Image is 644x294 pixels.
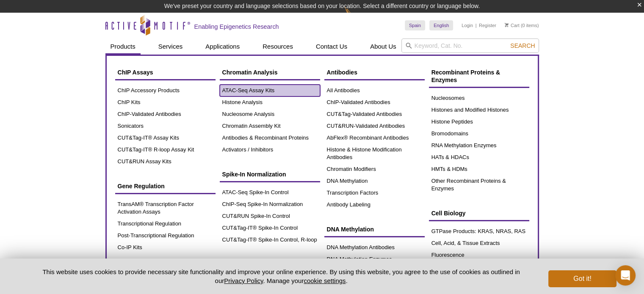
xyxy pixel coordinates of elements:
a: Histone Analysis [220,96,320,108]
span: ChIP Assays [118,69,153,76]
a: CUT&RUN Spike-In Control [220,210,320,222]
a: Histones and Modified Histones [429,104,529,116]
li: | [475,20,477,30]
a: Other Recombinant Proteins & Enzymes [429,175,529,195]
a: Sonication Products [220,256,320,272]
a: CUT&Tag-IT® Assay Kits [115,132,216,144]
a: CUT&Tag-IT® Spike-In Control, R-loop [220,234,320,246]
span: Gene Regulation [118,183,165,190]
a: Cell Biology [429,205,529,221]
a: Antibodies & Recombinant Proteins [220,132,320,144]
a: ChIP-Validated Antibodies [115,108,216,120]
a: Cart [505,22,520,28]
img: Your Cart [505,23,509,27]
li: (0 items) [505,20,539,30]
img: Change Here [345,6,367,26]
a: Nucleosome Analysis [220,108,320,120]
span: Chromatin Analysis [222,69,278,76]
button: Got it! [548,270,616,287]
a: Products [105,38,141,55]
span: Spike-In Normalization [222,171,286,178]
a: CUT&RUN Assay Kits [115,156,216,168]
a: ChIP Kits [115,96,216,108]
a: HATs & HDACs [429,151,529,163]
a: Transcription Factors [324,187,425,199]
a: Spain [405,20,425,30]
a: Cell, Acid, & Tissue Extracts [429,237,529,249]
a: Recombinant Proteins & Enzymes [429,64,529,88]
input: Keyword, Cat. No. [401,38,539,53]
a: Transcriptional Regulation [115,218,216,230]
a: DNA Methylation [324,221,425,237]
a: Histone & Histone Modification Antibodies [324,144,425,163]
a: Sonicators [115,120,216,132]
a: DNA Methylation Enzymes [324,253,425,265]
a: CUT&Tag-Validated Antibodies [324,108,425,120]
span: Cell Biology [431,210,466,217]
a: CUT&RUN-Validated Antibodies [324,120,425,132]
a: English [429,20,453,30]
a: ATAC-Seq Spike-In Control [220,187,320,198]
a: DNA Methylation [324,175,425,187]
a: Nucleosomes [429,92,529,104]
a: Co-IP Kits [115,242,216,253]
span: Search [510,42,535,49]
button: Search [508,42,537,49]
a: Resources [257,38,298,55]
a: ATAC-Seq Assay Kits [220,85,320,96]
a: About Us [365,38,401,55]
a: HMTs & HDMs [429,163,529,175]
a: Post-Transcriptional Regulation [115,230,216,242]
a: Chromatin Assembly Kit [220,120,320,132]
a: RNA Methylation Enzymes [429,140,529,151]
a: CUT&Tag-IT® R-loop Assay Kit [115,144,216,156]
button: cookie settings [304,277,345,284]
a: Activators / Inhibitors [220,144,320,156]
a: Services [153,38,188,55]
a: Antibodies [324,64,425,80]
a: ChIP-Seq Spike-In Normalization [220,198,320,210]
span: Antibodies [327,69,357,76]
span: DNA Methylation [327,226,374,233]
a: Register [479,22,496,28]
a: ChIP Accessory Products [115,85,216,96]
a: Privacy Policy [224,277,263,284]
a: Bromodomains [429,128,529,140]
a: Login [462,22,473,28]
a: DNA Methylation Antibodies [324,242,425,253]
h2: Enabling Epigenetics Research [194,23,279,30]
a: Chromatin Analysis [220,64,320,80]
a: ChIP-Validated Antibodies [324,96,425,108]
div: Open Intercom Messenger [615,265,636,286]
a: All Antibodies [324,85,425,96]
a: AbFlex® Recombinant Antibodies [324,132,425,144]
a: Spike-In Normalization [220,166,320,182]
a: GTPase Products: KRAS, NRAS, RAS [429,225,529,237]
a: Antibody Labeling [324,199,425,211]
a: ChIP Assays [115,64,216,80]
a: Gene Regulation [115,178,216,194]
a: Fluorescence [429,249,529,261]
p: This website uses cookies to provide necessary site functionality and improve your online experie... [28,267,535,285]
a: Contact Us [311,38,352,55]
span: Recombinant Proteins & Enzymes [431,69,500,83]
a: Chromatin Modifiers [324,163,425,175]
a: Applications [200,38,245,55]
a: CUT&Tag-IT® Spike-In Control [220,222,320,234]
a: Histone Peptides [429,116,529,128]
a: TransAM® Transcription Factor Activation Assays [115,198,216,218]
